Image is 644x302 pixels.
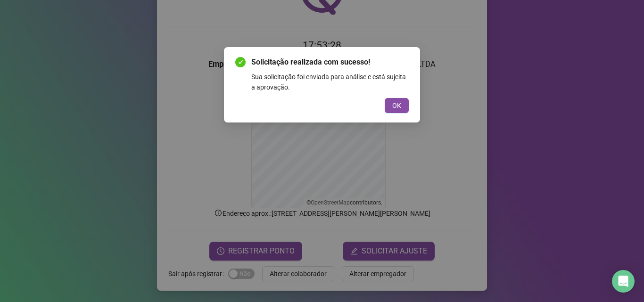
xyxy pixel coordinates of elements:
button: OK [385,98,409,113]
div: Open Intercom Messenger [612,270,635,293]
span: Solicitação realizada com sucesso! [251,57,409,68]
div: Sua solicitação foi enviada para análise e está sujeita a aprovação. [251,72,409,92]
span: OK [392,100,401,111]
span: check-circle [235,57,246,67]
